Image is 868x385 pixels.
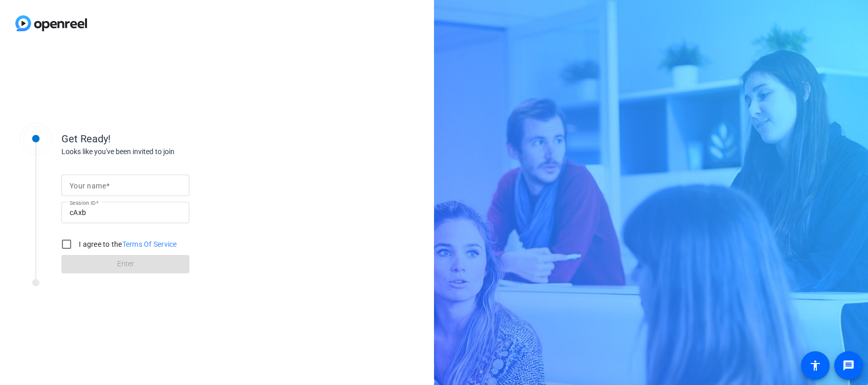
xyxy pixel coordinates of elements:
div: Looks like you've been invited to join [61,146,266,157]
label: I agree to the [77,239,177,249]
mat-icon: accessibility [809,359,821,372]
mat-label: Your name [70,182,106,190]
mat-icon: message [842,359,855,372]
div: Get Ready! [61,131,266,146]
mat-label: Session ID [70,200,96,206]
a: Terms Of Service [122,240,177,248]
